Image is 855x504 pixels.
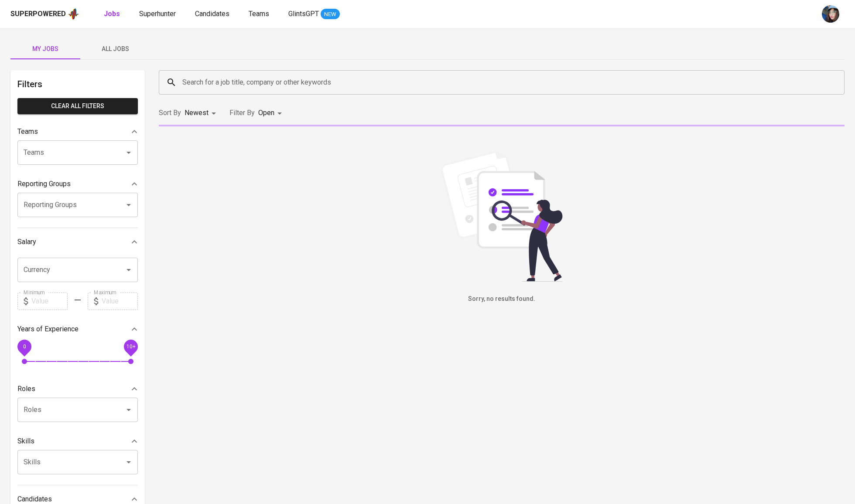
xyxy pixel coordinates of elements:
[17,384,35,394] p: Roles
[17,77,138,91] h6: Filters
[17,233,138,251] div: Salary
[17,237,36,247] p: Salary
[102,293,138,310] input: Value
[258,109,274,117] span: Open
[185,108,209,118] p: Newest
[68,7,79,20] img: app logo
[16,44,75,54] span: My Jobs
[17,324,79,334] p: Years of Experience
[17,320,138,338] div: Years of Experience
[104,10,120,18] b: Jobs
[185,105,219,121] div: Newest
[195,10,229,18] span: Candidates
[229,108,255,118] p: Filter By
[123,404,135,416] button: Open
[104,9,122,20] a: Jobs
[10,7,79,20] a: Superpoweredapp logo
[17,126,38,137] p: Teams
[123,264,135,276] button: Open
[288,9,340,20] a: GlintsGPT NEW
[288,10,319,18] span: GlintsGPT
[24,101,131,112] span: Clear All filters
[321,10,340,19] span: NEW
[17,175,138,193] div: Reporting Groups
[195,9,231,20] a: Candidates
[17,380,138,398] div: Roles
[249,10,269,18] span: Teams
[123,146,135,159] button: Open
[139,9,178,20] a: Superhunter
[85,44,145,54] span: All Jobs
[17,179,71,189] p: Reporting Groups
[249,9,271,20] a: Teams
[123,199,135,211] button: Open
[159,294,845,304] h6: Sorry, no results found.
[10,9,66,19] div: Superpowered
[23,343,26,349] span: 0
[822,5,839,23] img: diazagista@glints.com
[31,293,68,310] input: Value
[17,123,138,140] div: Teams
[17,436,34,446] p: Skills
[126,343,135,349] span: 10+
[258,105,285,121] div: Open
[436,151,567,282] img: file_searching.svg
[159,108,181,118] p: Sort By
[123,456,135,468] button: Open
[17,98,138,114] button: Clear All filters
[17,432,138,450] div: Skills
[139,10,176,18] span: Superhunter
